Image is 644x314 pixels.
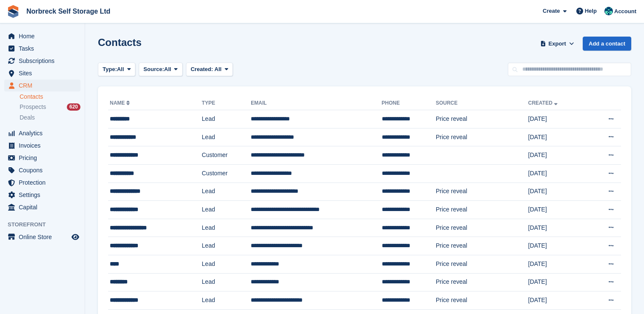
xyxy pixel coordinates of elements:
[19,30,70,42] span: Home
[191,66,213,72] span: Created:
[19,43,70,54] span: Tasks
[19,201,70,213] span: Capital
[143,65,164,74] span: Source:
[614,7,636,16] span: Account
[436,97,528,110] th: Source
[19,140,70,151] span: Invoices
[19,55,70,67] span: Subscriptions
[538,37,576,51] button: Export
[528,255,587,273] td: [DATE]
[202,146,251,165] td: Customer
[4,140,80,151] a: menu
[19,164,70,176] span: Coupons
[19,67,70,79] span: Sites
[528,219,587,237] td: [DATE]
[202,110,251,128] td: Lead
[549,40,566,48] span: Export
[117,65,124,74] span: All
[70,232,80,242] a: Preview store
[20,103,46,111] span: Prospects
[528,100,559,106] a: Created
[4,127,80,139] a: menu
[202,237,251,255] td: Lead
[19,80,70,91] span: CRM
[4,177,80,188] a: menu
[23,4,114,18] a: Norbreck Self Storage Ltd
[20,93,80,101] a: Contacts
[202,201,251,219] td: Lead
[4,164,80,176] a: menu
[202,273,251,291] td: Lead
[7,5,20,18] img: stora-icon-8386f47178a22dfd0bd8f6a31ec36ba5ce8667c1dd55bd0f319d3a0aa187defe.svg
[20,113,80,122] a: Deals
[19,127,70,139] span: Analytics
[20,103,80,111] a: Prospects 620
[215,66,222,72] span: All
[19,152,70,164] span: Pricing
[382,97,436,110] th: Phone
[436,291,528,310] td: Price reveal
[4,152,80,164] a: menu
[4,55,80,67] a: menu
[139,63,183,77] button: Source: All
[202,255,251,273] td: Lead
[528,128,587,146] td: [DATE]
[528,273,587,291] td: [DATE]
[186,63,233,77] button: Created: All
[98,63,135,77] button: Type: All
[110,100,132,106] a: Name
[436,219,528,237] td: Price reveal
[4,43,80,54] a: menu
[4,231,80,243] a: menu
[202,164,251,183] td: Customer
[19,231,70,243] span: Online Store
[528,291,587,310] td: [DATE]
[19,177,70,188] span: Protection
[528,110,587,128] td: [DATE]
[436,128,528,146] td: Price reveal
[583,37,631,51] a: Add a contact
[67,103,80,111] div: 620
[202,219,251,237] td: Lead
[4,201,80,213] a: menu
[436,255,528,273] td: Price reveal
[202,128,251,146] td: Lead
[543,7,560,15] span: Create
[436,237,528,255] td: Price reveal
[20,114,35,122] span: Deals
[4,30,80,42] a: menu
[98,37,142,48] h1: Contacts
[251,97,381,110] th: Email
[528,146,587,165] td: [DATE]
[19,189,70,201] span: Settings
[436,201,528,219] td: Price reveal
[528,183,587,201] td: [DATE]
[528,164,587,183] td: [DATE]
[164,65,172,74] span: All
[4,80,80,91] a: menu
[528,201,587,219] td: [DATE]
[585,7,597,15] span: Help
[202,183,251,201] td: Lead
[4,189,80,201] a: menu
[436,273,528,291] td: Price reveal
[4,67,80,79] a: menu
[103,65,117,74] span: Type:
[202,291,251,310] td: Lead
[436,110,528,128] td: Price reveal
[8,220,85,229] span: Storefront
[202,97,251,110] th: Type
[604,7,613,15] img: Sally King
[528,237,587,255] td: [DATE]
[436,183,528,201] td: Price reveal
